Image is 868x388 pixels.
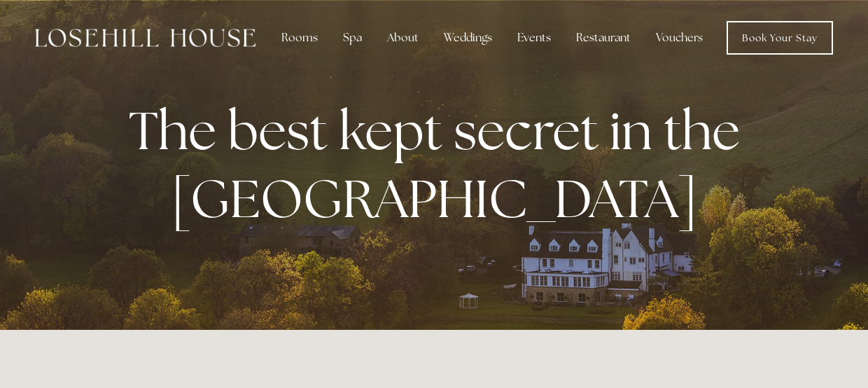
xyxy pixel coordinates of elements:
[129,96,751,233] strong: The best kept secret in the [GEOGRAPHIC_DATA]
[645,24,714,52] a: Vouchers
[332,24,373,52] div: Spa
[270,24,329,52] div: Rooms
[565,24,642,52] div: Restaurant
[506,24,562,52] div: Events
[727,21,833,55] a: Book Your Stay
[376,24,430,52] div: About
[35,29,255,47] img: Losehill House
[433,24,503,52] div: Weddings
